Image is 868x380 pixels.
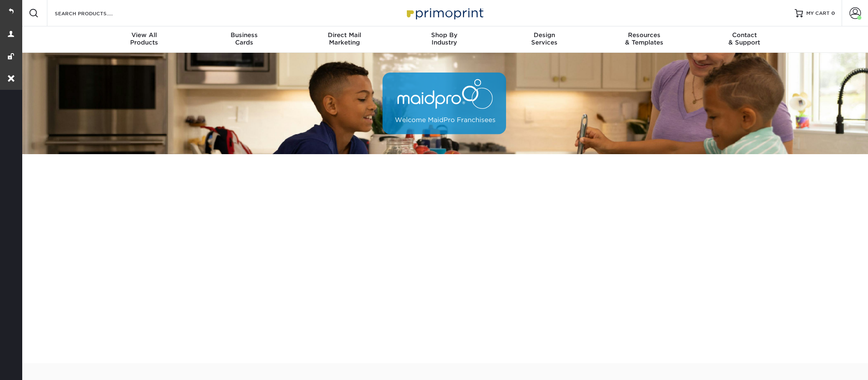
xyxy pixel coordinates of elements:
[494,31,594,46] div: Services
[94,31,194,39] span: View All
[294,26,394,53] a: Direct MailMarketing
[494,26,594,53] a: DesignServices
[694,31,794,39] span: Contact
[94,26,194,53] a: View AllProducts
[194,31,294,39] span: Business
[194,31,294,46] div: Cards
[54,8,134,18] input: SEARCH PRODUCTS.....
[594,31,694,46] div: & Templates
[294,31,394,46] div: Marketing
[294,31,394,39] span: Direct Mail
[383,73,506,134] img: MaidPro
[403,4,485,22] img: Primoprint
[594,26,694,53] a: Resources& Templates
[494,31,594,39] span: Design
[394,26,495,53] a: Shop ByIndustry
[594,31,694,39] span: Resources
[394,31,495,46] div: Industry
[806,10,830,17] span: MY CART
[394,31,495,39] span: Shop By
[94,31,194,46] div: Products
[194,26,294,53] a: BusinessCards
[831,10,835,16] span: 0
[694,31,794,46] div: & Support
[694,26,794,53] a: Contact& Support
